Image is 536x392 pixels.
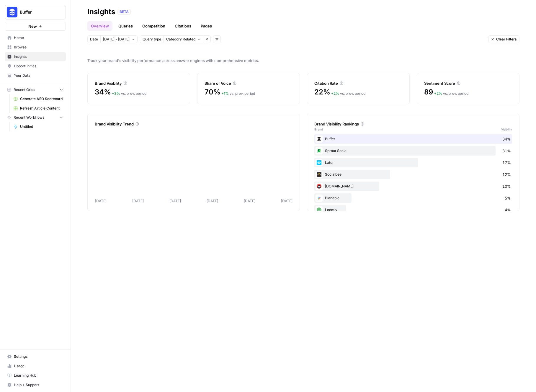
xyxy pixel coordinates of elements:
a: Settings [5,352,66,361]
span: Clear Filters [496,37,517,42]
span: Date [90,37,98,42]
a: Generate AEO Scorecard [11,94,66,104]
div: Share of Voice [205,80,292,86]
a: Refresh Article Content [11,104,66,113]
div: Brand Visibility Trend [95,121,292,127]
a: Opportunities [5,61,66,71]
span: 5% [505,195,511,201]
span: Category Related [166,37,195,42]
span: Generate AEO Scorecard [20,96,63,102]
tspan: [DATE] [169,199,181,203]
img: mb1t2d9u38kiznr3u7caq1lqfsvd [316,171,323,178]
span: 4% [505,207,511,213]
button: Workspace: Buffer [5,5,66,19]
div: vs. prev. period [221,91,255,96]
span: Recent Workflows [14,115,44,120]
span: + 2 % [434,91,442,96]
a: Usage [5,361,66,371]
a: Home [5,33,66,43]
span: 31% [502,148,511,154]
div: Planable [314,193,512,203]
div: Later [314,158,512,167]
a: Insights [5,52,66,61]
div: vs. prev. period [434,91,468,96]
a: Pages [197,21,215,31]
span: Browse [14,45,63,50]
img: wgfroqg7n8lt08le2y7udvb4ka88 [316,195,323,202]
button: Clear Filters [488,35,519,43]
span: Brand [314,127,323,132]
a: Browse [5,43,66,52]
tspan: [DATE] [244,199,255,203]
span: + 1 % [221,91,229,96]
button: Recent Grids [5,85,66,94]
span: + 2 % [331,91,339,96]
span: 34% [502,136,511,142]
a: Your Data [5,71,66,80]
span: + 3 % [112,91,120,96]
span: Untitled [20,124,63,129]
img: Buffer Logo [7,7,17,17]
div: Sprout Social [314,146,512,156]
img: d3o86dh9e5t52ugdlebkfaguyzqk [316,183,323,190]
span: 89 [424,87,433,97]
span: Help + Support [14,382,63,388]
span: Refresh Article Content [20,106,63,111]
span: [DATE] - [DATE] [103,37,130,42]
div: Brand Visibility [95,80,183,86]
div: Citation Rate [314,80,402,86]
span: Learning Hub [14,373,63,378]
span: Opportunities [14,63,63,69]
span: Buffer [20,9,55,15]
a: Queries [115,21,136,31]
span: 17% [502,160,511,166]
div: Loomly [314,205,512,215]
span: Usage [14,363,63,369]
div: [DOMAIN_NAME] [314,182,512,191]
img: y7aogpycgqgftgr3z9exmtd1oo6j [316,159,323,166]
span: Settings [14,354,63,359]
tspan: [DATE] [132,199,144,203]
img: 4onplfa4c41vb42kg4mbazxxmfki [316,147,323,154]
span: 34% [95,87,111,97]
div: BETA [117,9,131,15]
span: Recent Grids [14,87,35,92]
button: Help + Support [5,380,66,390]
a: Learning Hub [5,371,66,380]
tspan: [DATE] [207,199,218,203]
a: Overview [87,21,112,31]
span: Visibility [501,127,512,132]
div: Insights [87,7,115,17]
div: vs. prev. period [112,91,146,96]
div: Sentiment Score [424,80,512,86]
span: 12% [502,171,511,177]
button: [DATE] - [DATE] [100,35,138,43]
a: Untitled [11,122,66,131]
tspan: [DATE] [281,199,292,203]
span: 70% [205,87,220,97]
div: Socialbee [314,170,512,179]
span: New [28,23,37,29]
button: New [5,22,66,31]
a: Citations [171,21,195,31]
span: Your Data [14,73,63,78]
button: Recent Workflows [5,113,66,122]
button: Category Related [164,35,203,43]
tspan: [DATE] [95,199,107,203]
span: 22% [314,87,330,97]
span: Query type [143,37,161,42]
div: vs. prev. period [331,91,365,96]
span: Track your brand's visibility performance across answer engines with comprehensive metrics. [87,58,519,63]
a: Competition [139,21,169,31]
img: 2gudg7x3jy6kdp1qgboo3374vfkb [316,206,323,213]
img: cshlsokdl6dyfr8bsio1eab8vmxt [316,135,323,143]
div: Buffer [314,134,512,144]
span: Home [14,35,63,40]
span: Insights [14,54,63,59]
span: 10% [502,183,511,189]
div: Brand Visibility Rankings [314,121,512,127]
